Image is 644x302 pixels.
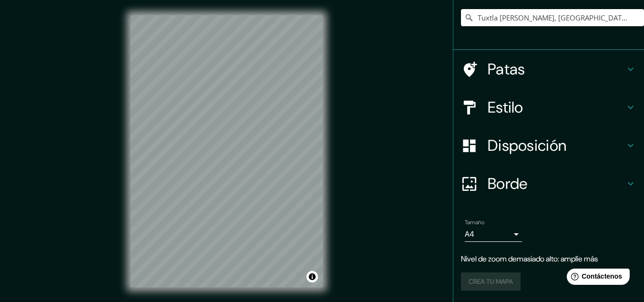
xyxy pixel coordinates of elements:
font: Patas [488,59,525,79]
font: Estilo [488,97,523,117]
div: Borde [453,165,644,203]
font: Tamaño [465,219,484,226]
font: Nivel de zoom demasiado alto: amplíe más [461,254,598,264]
div: Disposición [453,126,644,165]
button: Activar o desactivar atribución [307,271,318,282]
div: Patas [453,50,644,88]
iframe: Lanzador de widgets de ayuda [559,265,634,292]
font: A4 [465,229,474,239]
div: Estilo [453,88,644,126]
font: Borde [488,174,528,194]
input: Elige tu ciudad o zona [461,9,644,26]
div: A4 [465,227,522,242]
font: Disposición [488,135,566,156]
canvas: Mapa [131,15,323,287]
